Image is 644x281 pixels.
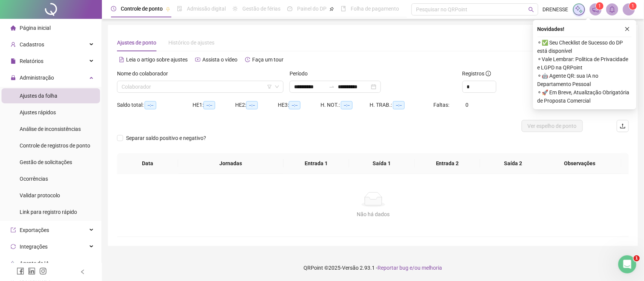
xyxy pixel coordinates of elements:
span: Folha de pagamento [351,6,399,12]
span: DRENESSE [543,5,569,14]
span: file-text [119,57,124,62]
span: Faça um tour [252,57,283,63]
span: close [625,26,630,32]
span: Análise de inconsistências [20,126,81,132]
span: 0 [465,102,468,108]
span: home [11,25,16,31]
span: linkedin [28,267,35,275]
span: Assista o vídeo [202,57,237,63]
span: down [275,84,279,89]
span: file [11,58,16,64]
span: Administração [20,75,54,81]
span: Admissão digital [187,6,226,12]
span: Novidades ! [538,25,565,33]
span: Separar saldo positivo e negativo? [123,134,209,142]
span: Painel do DP [297,6,327,12]
span: --:-- [203,101,215,109]
span: Agente de IA [20,260,49,266]
span: dashboard [287,6,293,11]
span: Página inicial [20,25,51,31]
span: --:-- [145,101,156,109]
span: book [341,6,346,11]
span: Observações [544,159,615,167]
span: instagram [39,267,47,275]
span: sync [11,244,16,249]
span: upload [620,123,626,129]
div: HE 2: [235,101,278,109]
div: Saldo total: [117,101,193,109]
span: pushpin [330,7,334,11]
th: Observações [538,153,621,174]
div: HE 1: [193,101,235,109]
span: pushpin [166,7,170,11]
span: ⚬ 🚀 Em Breve, Atualização Obrigatória de Proposta Comercial [538,88,632,105]
span: user-add [11,42,16,47]
div: H. NOT.: [320,101,370,109]
span: Controle de ponto [121,6,163,12]
span: ⚬ Vale Lembrar: Política de Privacidade e LGPD na QRPoint [538,55,632,72]
span: Gestão de solicitações [20,159,72,165]
span: --:-- [393,101,405,109]
span: Reportar bug e/ou melhoria [378,265,442,271]
th: Jornadas [178,153,284,174]
span: Exportações [20,227,49,233]
span: bell [609,6,616,13]
span: --:-- [246,101,258,109]
span: file-done [177,6,182,11]
div: H. TRAB.: [370,101,434,109]
footer: QRPoint © 2025 - 2.93.1 - [102,255,644,281]
img: sparkle-icon.fc2bf0ac1784a2077858766a79e2daf3.svg [575,5,583,14]
span: Ajustes rápidos [20,109,56,115]
span: Ocorrências [20,176,48,182]
span: ⚬ 🤖 Agente QR: sua IA no Departamento Pessoal [538,72,632,88]
span: swap-right [329,84,335,90]
span: Registros [462,69,491,78]
span: Versão [342,265,359,271]
th: Saída 2 [480,153,546,174]
button: Ver espelho de ponto [522,120,583,132]
span: Cadastros [20,41,44,48]
span: search [528,7,534,12]
span: 1 [632,3,635,9]
div: Não há dados [126,210,620,218]
span: export [11,227,16,233]
span: --:-- [341,101,353,109]
th: Entrada 2 [415,153,481,174]
span: Link para registro rápido [20,209,77,215]
span: Validar protocolo [20,192,60,198]
span: clock-circle [111,6,116,11]
span: Ajustes de ponto [117,40,156,46]
sup: Atualize o seu contato no menu Meus Dados [629,2,637,10]
span: 1 [599,3,601,9]
span: to [329,84,335,90]
th: Entrada 1 [283,153,349,174]
span: Leia o artigo sobre ajustes [126,57,188,63]
span: facebook [17,267,24,275]
span: Faltas: [433,102,450,108]
span: Gestão de férias [242,6,280,12]
label: Período [290,69,313,78]
span: sun [233,6,238,11]
span: info-circle [486,71,491,76]
label: Nome do colaborador [117,69,173,78]
span: youtube [195,57,200,62]
span: history [245,57,250,62]
span: left [80,269,85,275]
span: ⚬ ✅ Seu Checklist de Sucesso do DP está disponível [538,38,632,55]
sup: 1 [596,2,604,10]
span: notification [592,6,599,13]
span: Relatórios [20,58,43,64]
span: Controle de registros de ponto [20,143,90,149]
span: filter [267,84,272,89]
th: Saída 1 [349,153,415,174]
span: Histórico de ajustes [168,40,214,46]
iframe: Intercom live chat [618,255,636,273]
th: Data [117,153,178,174]
span: Integrações [20,244,48,250]
span: --:-- [289,101,300,109]
span: 1 [634,255,640,261]
span: lock [11,75,16,80]
div: HE 3: [278,101,320,109]
span: Ajustes da folha [20,93,57,99]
